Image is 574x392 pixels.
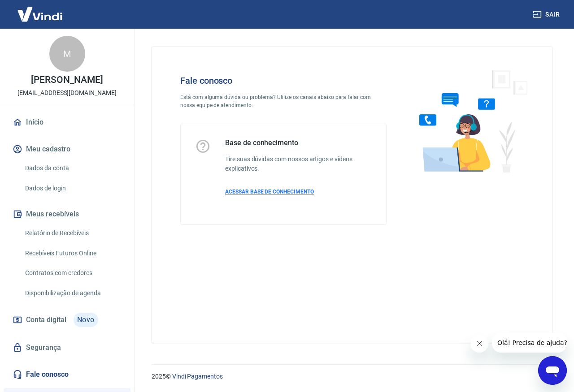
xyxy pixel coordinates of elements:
a: Fale conosco [11,365,123,384]
a: Conta digitalNovo [11,309,123,331]
span: Novo [74,313,98,327]
iframe: Botão para abrir a janela de mensagens [538,356,567,385]
p: Está com alguma dúvida ou problema? Utilize os canais abaixo para falar com nossa equipe de atend... [180,93,387,109]
a: Dados de login [22,179,123,198]
h5: Base de conhecimento [225,138,372,147]
iframe: Mensagem da empresa [492,333,567,353]
span: ACESSAR BASE DE CONHECIMENTO [225,189,314,195]
a: Início [11,112,123,132]
a: Contratos com credores [22,264,123,282]
iframe: Fechar mensagem [470,335,488,353]
h4: Fale conosco [180,75,387,86]
p: [EMAIL_ADDRESS][DOMAIN_NAME] [17,88,117,98]
span: Conta digital [26,314,66,326]
a: Disponibilização de agenda [22,284,123,302]
a: Relatório de Recebíveis [22,224,123,242]
img: Fale conosco [401,61,538,181]
p: 2025 © [152,372,552,381]
button: Sair [531,6,563,23]
a: Vindi Pagamentos [172,373,223,380]
a: Segurança [11,338,123,358]
a: Recebíveis Futuros Online [22,244,123,263]
a: ACESSAR BASE DE CONHECIMENTO [225,188,372,196]
button: Meu cadastro [11,139,123,159]
h6: Tire suas dúvidas com nossos artigos e vídeos explicativos. [225,155,372,173]
div: M [49,36,85,72]
p: [PERSON_NAME] [31,75,103,85]
a: Dados da conta [22,159,123,177]
button: Meus recebíveis [11,204,123,224]
img: Vindi [11,0,69,28]
span: Olá! Precisa de ajuda? [5,6,75,13]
